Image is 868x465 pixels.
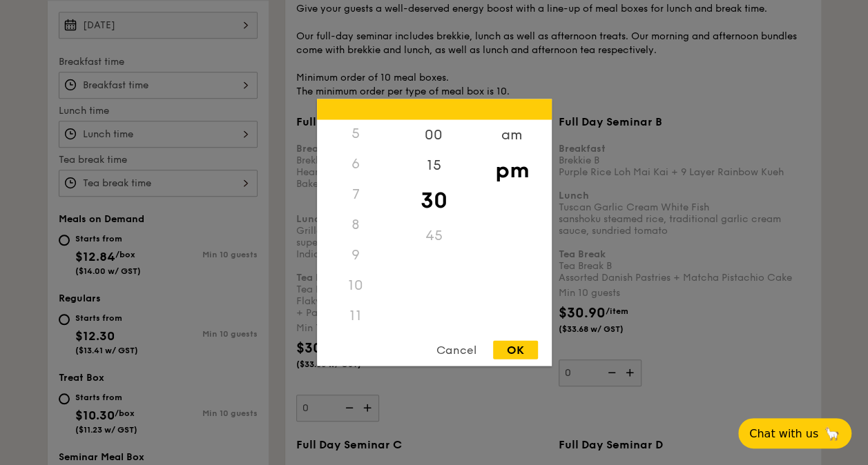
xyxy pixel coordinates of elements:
[395,181,473,221] div: 30
[317,119,395,149] div: 5
[317,301,395,331] div: 11
[317,210,395,240] div: 8
[395,221,473,251] div: 45
[824,426,840,442] span: 🦙
[473,120,551,150] div: am
[395,120,473,150] div: 00
[423,341,490,359] div: Cancel
[473,150,551,190] div: pm
[395,150,473,181] div: 15
[317,270,395,301] div: 10
[317,149,395,179] div: 6
[749,427,818,440] span: Chat with us
[317,240,395,270] div: 9
[738,418,851,448] button: Chat with us🦙
[493,341,538,359] div: OK
[317,179,395,210] div: 7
